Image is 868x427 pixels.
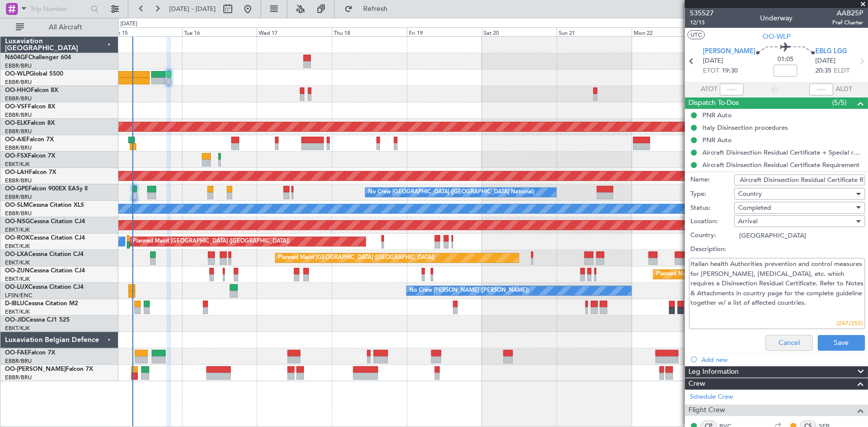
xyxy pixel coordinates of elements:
a: EBKT/KJK [5,161,30,168]
span: Pref Charter [832,18,863,27]
span: Country [738,189,762,198]
button: Cancel [766,335,813,351]
span: D-IBLU [5,301,24,307]
a: EBKT/KJK [5,243,30,250]
input: Trip Number [30,1,88,16]
button: Save [818,335,865,351]
a: OO-VSFFalcon 8X [5,104,55,110]
span: OO-[PERSON_NAME] [5,366,66,372]
a: OO-NSGCessna Citation CJ4 [5,219,85,225]
a: OO-AIEFalcon 7X [5,137,54,143]
span: [DATE] [703,56,723,66]
a: OO-HHOFalcon 8X [5,87,58,93]
a: EBKT/KJK [5,275,30,283]
span: ETOT [703,66,719,76]
a: OO-SLMCessna Citation XLS [5,202,84,208]
button: UTC [687,30,705,39]
a: EBBR/BRU [5,95,32,102]
span: 19:30 [722,66,738,76]
span: ALDT [836,85,852,94]
span: OO-LXA [5,252,28,257]
a: OO-FAEFalcon 7X [5,350,55,356]
div: Thu 18 [332,27,407,36]
div: No Crew [GEOGRAPHIC_DATA] ([GEOGRAPHIC_DATA] National) [368,185,535,200]
span: Leg Information [688,366,739,378]
a: EBBR/BRU [5,177,32,184]
div: Wed 17 [257,27,332,36]
div: Underway [761,13,793,24]
span: OO-ZUN [5,268,30,274]
a: D-IBLUCessna Citation M2 [5,301,78,307]
span: OO-FAE [5,350,28,356]
a: OO-ROKCessna Citation CJ4 [5,235,85,241]
a: LFSN/ENC [5,292,32,299]
span: ATOT [701,85,717,94]
div: Aircraft Disinsection Residual Certificate + Special request [702,148,863,157]
label: Location: [690,217,734,227]
span: OO-LUX [5,284,28,290]
span: OO-SLM [5,202,29,208]
a: EBBR/BRU [5,62,32,70]
span: [PERSON_NAME] [703,47,756,57]
a: OO-LAHFalcon 7X [5,170,56,175]
div: PNR Auto [702,136,732,144]
span: [DATE] - [DATE] [169,4,216,13]
a: OO-LXACessna Citation CJ4 [5,252,84,257]
span: OO-WLP [763,31,790,42]
a: EBBR/BRU [5,193,32,201]
span: OO-VSF [5,104,28,110]
div: Planned Maint [GEOGRAPHIC_DATA] ([GEOGRAPHIC_DATA]) [133,234,289,249]
span: Flight Crew [688,405,725,416]
span: EBLG LGG [815,47,847,57]
a: EBKT/KJK [5,259,30,266]
span: Refresh [355,5,396,12]
a: EBKT/KJK [5,226,30,234]
a: EBBR/BRU [5,144,32,152]
button: Refresh [340,1,399,17]
span: Completed [738,203,771,212]
span: [DATE] [815,56,836,66]
span: (5/5) [832,97,847,108]
a: EBBR/BRU [5,357,32,365]
span: OO-WLP [5,71,29,77]
span: 535527 [690,8,714,18]
a: EBBR/BRU [5,79,32,86]
div: No Crew [PERSON_NAME] ([PERSON_NAME]) [409,283,529,298]
a: EBBR/BRU [5,210,32,217]
a: N604GFChallenger 604 [5,55,71,61]
button: All Aircraft [11,19,108,35]
a: EBBR/BRU [5,128,32,135]
span: OO-JID [5,317,26,323]
span: Crew [688,378,705,390]
span: 12/13 [690,18,714,27]
a: EBKT/KJK [5,325,30,332]
div: Planned Maint Kortrijk-[GEOGRAPHIC_DATA] [656,267,772,282]
div: (247/255) [837,319,863,328]
span: OO-GPE [5,186,28,192]
a: OO-JIDCessna CJ1 525 [5,317,70,323]
div: Tue 16 [182,27,257,36]
span: Arrival [738,217,758,226]
label: Type: [690,189,734,199]
a: OO-WLPGlobal 5500 [5,71,63,77]
div: Sat 20 [482,27,557,36]
input: --:-- [720,84,744,95]
span: OO-ELK [5,120,27,126]
label: Status: [690,203,734,213]
span: OO-NSG [5,219,30,225]
div: Sun 21 [557,27,632,36]
span: OO-FSX [5,153,28,159]
span: All Aircraft [26,24,105,31]
a: OO-LUXCessna Citation CJ4 [5,284,84,290]
span: OO-AIE [5,137,26,143]
span: N604GF [5,55,28,61]
span: ELDT [834,66,850,76]
a: OO-FSXFalcon 7X [5,153,55,159]
span: OO-HHO [5,87,31,93]
span: 20:35 [815,66,831,76]
span: OO-LAH [5,170,29,175]
div: Fri 19 [407,27,482,36]
a: EBBR/BRU [5,111,32,119]
label: Country: [690,231,734,241]
span: AAB25P [832,8,863,18]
